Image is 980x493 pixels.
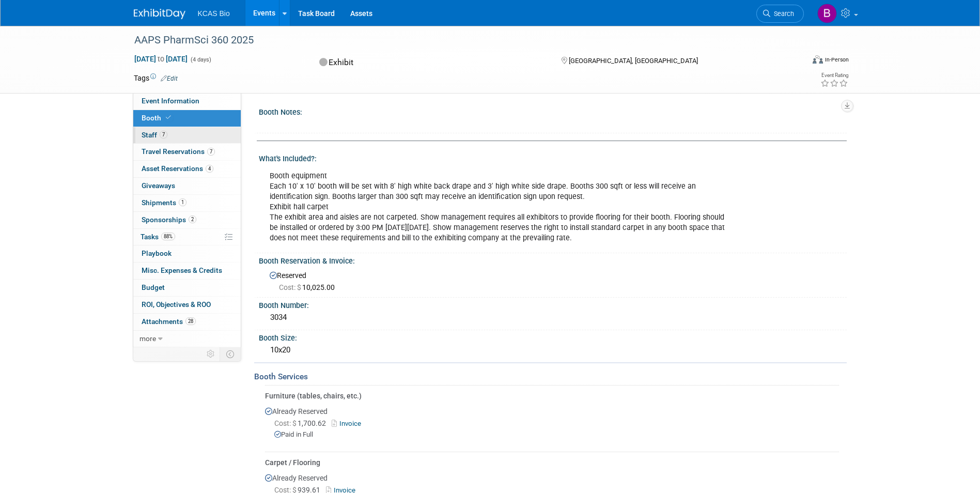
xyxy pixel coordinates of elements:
span: Staff [142,131,167,139]
div: Booth Notes: [259,104,847,117]
span: Event Information [142,97,199,105]
div: Carpet / Flooring [265,457,839,468]
div: Furniture (tables, chairs, etc.) [265,391,839,401]
span: Search [770,10,794,18]
span: Playbook [142,249,172,257]
span: 88% [161,233,175,240]
div: Reserved [267,268,839,292]
div: Event Rating [820,73,848,78]
span: 7 [207,148,215,156]
a: Misc. Expenses & Credits [133,263,241,279]
a: Budget [133,280,241,296]
span: 28 [185,317,196,325]
span: 2 [189,215,196,223]
a: Edit [161,75,178,82]
div: Booth Size: [259,330,847,343]
span: Attachments [142,317,196,326]
a: Giveaways [133,178,241,194]
span: Budget [142,283,165,291]
span: ROI, Objectives & ROO [142,300,211,309]
img: ExhibitDay [134,9,185,19]
a: Attachments28 [133,314,241,330]
a: Travel Reservations7 [133,144,241,160]
div: Booth equipment Each 10' x 10' booth will be set with 8' high white back drape and 3' high white ... [262,166,732,249]
div: In-Person [825,56,849,64]
span: 1 [179,198,186,206]
a: ROI, Objectives & ROO [133,297,241,313]
span: 1,700.62 [274,419,330,427]
td: Tags [134,73,178,83]
div: Booth Reservation & Invoice: [259,253,847,266]
span: 7 [160,131,167,138]
img: Format-Inperson.png [813,55,823,64]
div: Exhibit [316,54,545,72]
a: Sponsorships2 [133,212,241,228]
div: 10x20 [267,342,839,358]
div: Booth Number: [259,298,847,311]
span: 4 [206,165,213,173]
span: (4 days) [190,56,211,63]
td: Personalize Event Tab Strip [202,347,220,361]
span: 10,025.00 [279,283,339,291]
a: Event Information [133,93,241,110]
div: Booth Services [254,371,847,382]
span: KCAS Bio [198,9,230,18]
span: to [156,55,166,63]
span: more [139,334,156,343]
a: Booth [133,110,241,127]
span: Travel Reservations [142,147,215,156]
span: Shipments [142,198,186,207]
span: Asset Reservations [142,164,213,173]
span: Sponsorships [142,215,196,224]
span: [DATE] [DATE] [134,54,188,64]
a: more [133,331,241,347]
div: 3034 [267,310,839,326]
a: Search [756,5,804,23]
a: Asset Reservations4 [133,161,241,177]
span: Cost: $ [279,283,302,291]
div: Event Format [743,54,849,69]
a: Staff7 [133,127,241,144]
span: Tasks [141,233,175,241]
img: Bryce Evans [817,4,837,23]
a: Playbook [133,245,241,262]
a: Shipments1 [133,195,241,211]
div: Paid in Full [274,430,839,440]
span: [GEOGRAPHIC_DATA], [GEOGRAPHIC_DATA] [569,57,698,65]
div: AAPS PharmSci 360 2025 [131,31,788,50]
span: Booth [142,114,173,122]
span: Giveaways [142,181,175,190]
span: Cost: $ [274,419,298,427]
a: Tasks88% [133,229,241,245]
div: What's Included?: [259,151,847,164]
div: Already Reserved [265,401,839,448]
span: Misc. Expenses & Credits [142,266,222,274]
td: Toggle Event Tabs [220,347,241,361]
i: Booth reservation complete [166,115,171,120]
a: Invoice [332,420,365,427]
